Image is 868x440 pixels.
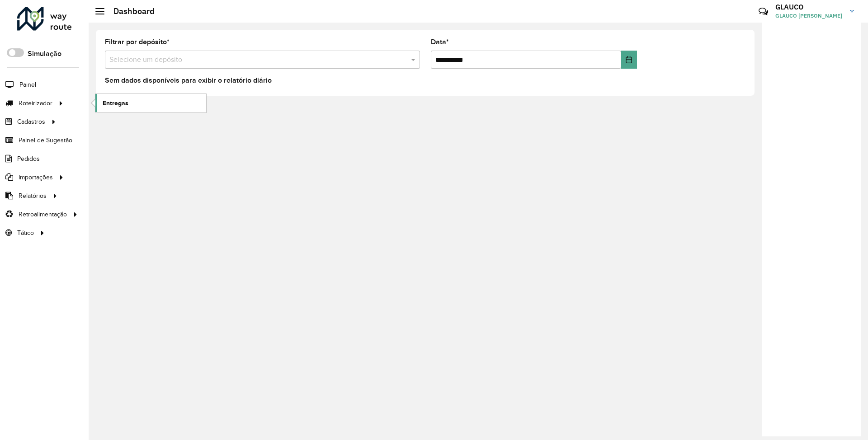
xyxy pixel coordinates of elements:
span: Pedidos [17,154,40,164]
span: Entregas [103,98,128,108]
span: Relatórios [19,191,47,201]
button: Choose Date [621,51,637,69]
span: GLAUCO [PERSON_NAME] [775,12,843,20]
label: Sem dados disponíveis para exibir o relatório diário [105,75,272,86]
h3: GLAUCO [775,3,843,11]
a: Contato Rápido [754,2,773,21]
span: Retroalimentação [19,210,67,219]
span: Importações [19,173,53,182]
a: Entregas [95,94,206,112]
span: Cadastros [17,117,45,126]
label: Simulação [28,48,61,59]
span: Tático [17,228,34,238]
span: Roteirizador [19,98,52,108]
span: Painel [19,80,36,89]
span: Painel de Sugestão [19,136,72,145]
label: Data [431,37,449,47]
h2: Dashboard [104,6,155,16]
label: Filtrar por depósito [105,37,170,47]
